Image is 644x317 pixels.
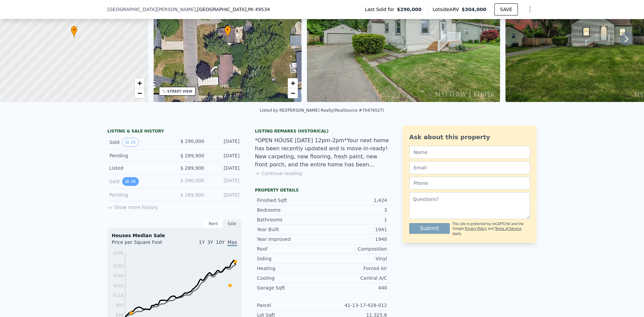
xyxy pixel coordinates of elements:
[462,7,486,12] span: $304,000
[257,265,322,272] div: Heating
[207,240,213,245] span: 3Y
[288,88,298,98] a: Zoom out
[135,78,145,88] a: Zoom in
[113,293,123,298] tspan: $118
[257,284,322,291] div: Garage Sqft
[322,207,387,213] div: 3
[291,79,295,87] span: +
[523,3,537,16] button: Show Options
[255,137,389,169] div: *OPEN HOUSE [DATE] 12pm-2pm*Your next home has been recently updated and is move-in-ready! New ca...
[210,165,239,171] div: [DATE]
[322,246,387,252] div: Composition
[257,216,322,223] div: Bathrooms
[255,128,389,134] div: Listing Remarks (Historical)
[135,88,145,98] a: Zoom out
[409,133,530,142] div: Ask about this property
[210,177,239,186] div: [DATE]
[257,302,322,309] div: Parcel
[180,153,204,158] span: $ 289,900
[322,265,387,272] div: Forced Air
[247,7,270,12] span: , MI 49534
[180,192,204,198] span: $ 289,900
[210,192,239,198] div: [DATE]
[71,27,77,33] span: •
[107,6,196,13] span: [GEOGRAPHIC_DATA][PERSON_NAME]
[113,283,123,288] tspan: $143
[452,222,530,236] div: This site is protected by reCAPTCHA and the Google and apply.
[409,223,450,234] button: Submit
[204,219,223,228] div: Rent
[109,152,169,159] div: Pending
[255,170,302,177] button: Continue reading
[322,216,387,223] div: 1
[223,219,241,228] div: Sale
[196,6,270,13] span: , [GEOGRAPHIC_DATA]
[116,303,123,308] tspan: $93
[257,197,322,204] div: Finished Sqft
[216,240,225,245] span: 10Y
[495,227,521,230] a: Terms of Service
[137,79,142,87] span: +
[113,273,123,278] tspan: $168
[199,240,205,245] span: 1Y
[122,138,139,147] button: View historical data
[255,188,389,193] div: Property details
[113,251,123,255] tspan: $226
[109,165,169,171] div: Listed
[322,302,387,309] div: 41-13-17-428-012
[322,275,387,281] div: Central A/C
[227,240,237,246] span: Max
[322,226,387,233] div: 1941
[167,89,193,94] div: STREET VIEW
[322,236,387,243] div: 1940
[122,177,139,186] button: View historical data
[397,6,422,13] span: $290,000
[109,138,169,147] div: Sold
[107,128,241,135] div: LISTING & SALE HISTORY
[109,177,169,186] div: Sold
[433,6,462,13] span: Lotside ARV
[224,26,231,38] div: •
[322,197,387,204] div: 1,424
[257,246,322,252] div: Roof
[409,177,530,190] input: Phone
[210,152,239,159] div: [DATE]
[257,275,322,281] div: Cooling
[409,161,530,174] input: Email
[112,232,237,239] div: Houses Median Sale
[409,146,530,159] input: Name
[257,226,322,233] div: Year Built
[137,89,142,97] span: −
[113,264,123,268] tspan: $193
[257,207,322,213] div: Bedrooms
[322,284,387,291] div: 440
[210,138,239,147] div: [DATE]
[109,192,169,198] div: Pending
[291,89,295,97] span: −
[494,3,518,15] button: SAVE
[112,239,174,250] div: Price per Square Foot
[224,27,231,33] span: •
[288,78,298,88] a: Zoom in
[257,255,322,262] div: Siding
[260,108,384,113] div: Listed by RE/[PERSON_NAME] Realty (RealSource #70476527)
[465,227,487,230] a: Privacy Policy
[365,6,397,13] span: Last Sold for
[257,236,322,243] div: Year Improved
[180,178,204,183] span: $ 290,000
[180,139,204,144] span: $ 290,000
[71,26,77,38] div: •
[107,201,158,211] button: Show more history
[180,165,204,171] span: $ 289,900
[322,255,387,262] div: Vinyl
